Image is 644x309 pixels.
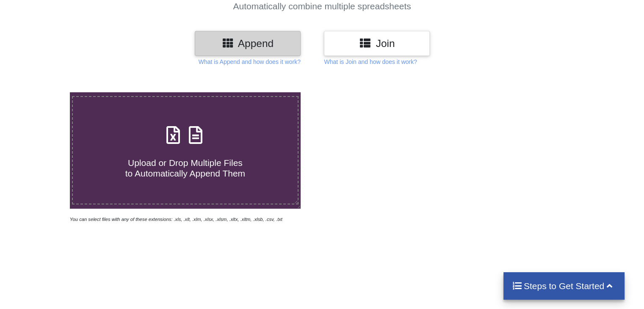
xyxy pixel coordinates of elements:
h3: Join [330,37,423,50]
p: What is Append and how does it work? [199,58,301,66]
i: You can select files with any of these extensions: .xls, .xlt, .xlm, .xlsx, .xlsm, .xltx, .xltm, ... [70,217,282,222]
span: Upload or Drop Multiple Files to Automatically Append Them [125,158,245,178]
h4: Steps to Get Started [512,281,616,291]
p: What is Join and how does it work? [324,58,417,66]
h3: Append [201,37,294,50]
